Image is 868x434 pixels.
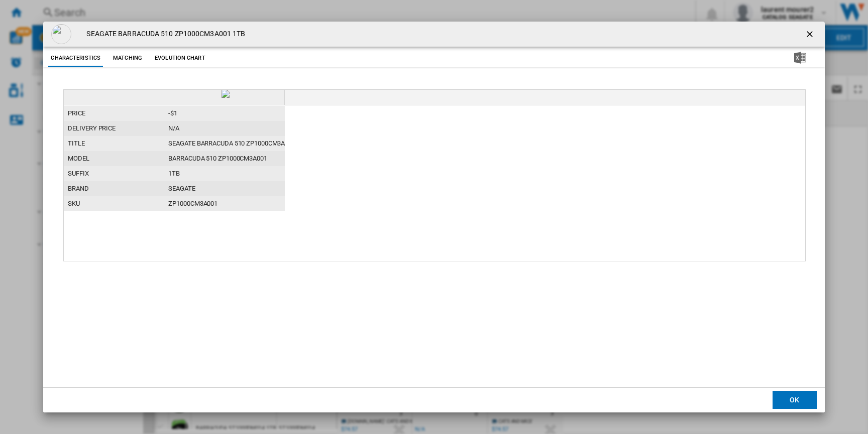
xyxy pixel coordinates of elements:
[51,24,71,44] img: empty.gif
[64,196,164,211] div: sku
[64,166,164,181] div: suffix
[773,391,817,409] button: OK
[164,136,285,151] div: SEAGATE BARRACUDA 510 ZP1000CM3A001 1TB
[801,24,821,44] button: getI18NText('BUTTONS.CLOSE_DIALOG')
[64,121,164,136] div: delivery price
[164,181,285,196] div: SEAGATE
[64,106,164,121] div: price
[164,151,285,166] div: BARRACUDA 510 ZP1000CM3A001
[64,151,164,166] div: model
[222,90,230,98] img: empty.gif
[81,29,245,39] h4: SEAGATE BARRACUDA 510 ZP1000CM3A001 1TB
[164,106,285,121] div: -$1
[805,29,817,41] ng-md-icon: getI18NText('BUTTONS.CLOSE_DIALOG')
[164,121,285,136] div: N/A
[152,49,208,67] button: Evolution chart
[43,22,824,412] md-dialog: Product popup
[64,136,164,151] div: title
[48,49,103,67] button: Characteristics
[64,181,164,196] div: brand
[778,49,822,67] button: Download in Excel
[164,166,285,181] div: 1TB
[794,52,806,64] img: excel-24x24.png
[164,196,285,211] div: ZP1000CM3A001
[105,49,150,67] button: Matching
